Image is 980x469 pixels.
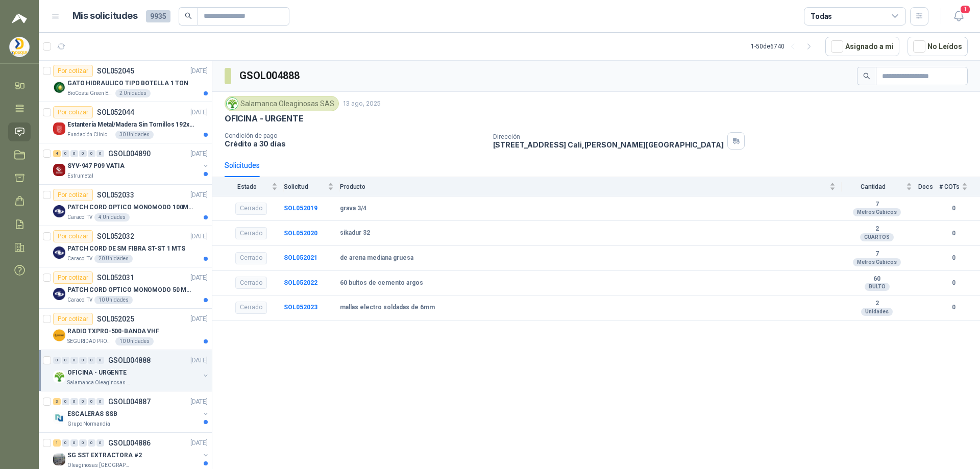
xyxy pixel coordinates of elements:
div: 0 [70,357,78,364]
div: Cerrado [235,227,267,239]
p: SOL052031 [97,274,134,281]
img: Company Logo [53,371,65,383]
th: Docs [918,177,939,196]
p: [STREET_ADDRESS] Cali , [PERSON_NAME][GEOGRAPHIC_DATA] [493,140,724,149]
p: SOL052045 [97,67,134,75]
span: Estado [225,183,269,190]
button: No Leídos [908,37,968,56]
div: 4 Unidades [94,213,130,221]
a: Por cotizarSOL052033[DATE] Company LogoPATCH CORD OPTICO MONOMODO 100MTSCaracol TV4 Unidades [39,185,212,226]
b: 0 [939,303,968,312]
p: Salamanca Oleaginosas SAS [67,379,132,387]
p: [DATE] [190,356,208,365]
b: SOL052021 [284,254,317,261]
div: 0 [70,398,78,405]
div: 0 [53,357,61,364]
a: Por cotizarSOL052031[DATE] Company LogoPATCH CORD OPTICO MONOMODO 50 MTSCaracol TV10 Unidades [39,267,212,309]
p: [DATE] [190,273,208,283]
h1: Mis solicitudes [72,9,138,23]
span: Solicitud [284,183,326,190]
div: Por cotizar [53,189,93,201]
div: 0 [70,439,78,447]
p: SYV-947 P09 VATIA [67,161,125,171]
div: 1 [53,439,61,447]
p: GSOL004887 [108,398,151,405]
p: Caracol TV [67,255,92,263]
span: Producto [340,183,827,190]
div: Todas [811,11,832,22]
a: SOL052022 [284,279,317,286]
b: 0 [939,278,968,288]
div: Solicitudes [225,160,260,171]
p: GSOL004888 [108,357,151,364]
div: 30 Unidades [115,131,154,139]
p: SEGURIDAD PROVISER LTDA [67,337,113,345]
b: 2 [842,225,912,233]
p: SOL052044 [97,109,134,116]
div: Salamanca Oleaginosas SAS [225,96,339,111]
a: Por cotizarSOL052025[DATE] Company LogoRADIO TXPRO-500-BANDA VHFSEGURIDAD PROVISER LTDA10 Unidades [39,309,212,350]
div: 0 [88,439,95,447]
div: 0 [96,439,104,447]
p: BioCosta Green Energy S.A.S [67,89,113,97]
div: Por cotizar [53,230,93,242]
div: 0 [79,357,87,364]
p: SOL052033 [97,191,134,199]
p: OFICINA - URGENTE [225,113,304,124]
p: [DATE] [190,397,208,407]
span: search [185,12,192,19]
div: Cerrado [235,277,267,289]
img: Company Logo [53,164,65,176]
img: Company Logo [53,453,65,465]
p: PATCH CORD OPTICO MONOMODO 100MTS [67,203,194,212]
p: Estrumetal [67,172,93,180]
span: Cantidad [842,183,904,190]
div: CUARTOS [860,233,894,241]
th: Estado [212,177,284,196]
p: Grupo Normandía [67,420,110,428]
a: SOL052023 [284,304,317,311]
div: Cerrado [235,203,267,215]
b: sikadur 32 [340,229,370,237]
a: SOL052019 [284,205,317,212]
p: SG SST EXTRACTORA #2 [67,451,142,460]
p: OFICINA - URGENTE [67,368,127,378]
p: RADIO TXPRO-500-BANDA VHF [67,327,159,336]
a: 0 0 0 0 0 0 GSOL004888[DATE] Company LogoOFICINA - URGENTESalamanca Oleaginosas SAS [53,354,210,387]
img: Company Logo [53,412,65,424]
th: Solicitud [284,177,340,196]
b: 0 [939,204,968,213]
p: GATO HIDRAULICO TIPO BOTELLA 1 TON [67,79,188,88]
button: 1 [949,7,968,26]
p: GSOL004886 [108,439,151,447]
p: Crédito a 30 días [225,139,485,148]
div: Cerrado [235,302,267,314]
div: 2 Unidades [115,89,151,97]
p: [DATE] [190,190,208,200]
div: Por cotizar [53,313,93,325]
div: 10 Unidades [94,296,133,304]
div: Cerrado [235,252,267,264]
div: 0 [88,398,95,405]
img: Company Logo [53,329,65,341]
img: Company Logo [53,205,65,217]
p: ESCALERAS SSB [67,409,117,419]
th: Cantidad [842,177,918,196]
img: Company Logo [53,122,65,135]
p: PATCH CORD OPTICO MONOMODO 50 MTS [67,285,194,295]
p: SOL052025 [97,315,134,323]
div: 10 Unidades [115,337,154,345]
b: de arena mediana gruesa [340,254,413,262]
p: Condición de pago [225,132,485,139]
a: Por cotizarSOL052032[DATE] Company LogoPATCH CORD DE SM FIBRA ST-ST 1 MTSCaracol TV20 Unidades [39,226,212,267]
div: 0 [96,150,104,157]
div: 0 [88,150,95,157]
div: 0 [79,398,87,405]
div: 0 [62,439,69,447]
b: 2 [842,300,912,308]
div: 1 - 50 de 6740 [751,38,817,55]
img: Company Logo [53,81,65,93]
p: 13 ago, 2025 [343,99,381,109]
